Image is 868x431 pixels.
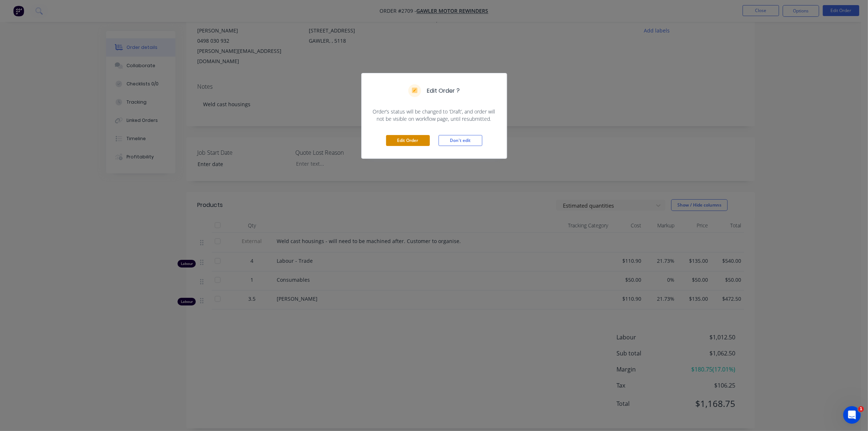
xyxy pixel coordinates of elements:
span: Order’s status will be changed to ‘Draft’, and order will not be visible on workflow page, until ... [370,108,498,123]
button: Don't edit [439,135,482,146]
iframe: Intercom live chat [843,406,861,424]
button: Edit Order [386,135,430,146]
h5: Edit Order ? [427,86,460,95]
span: 1 [858,406,864,412]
